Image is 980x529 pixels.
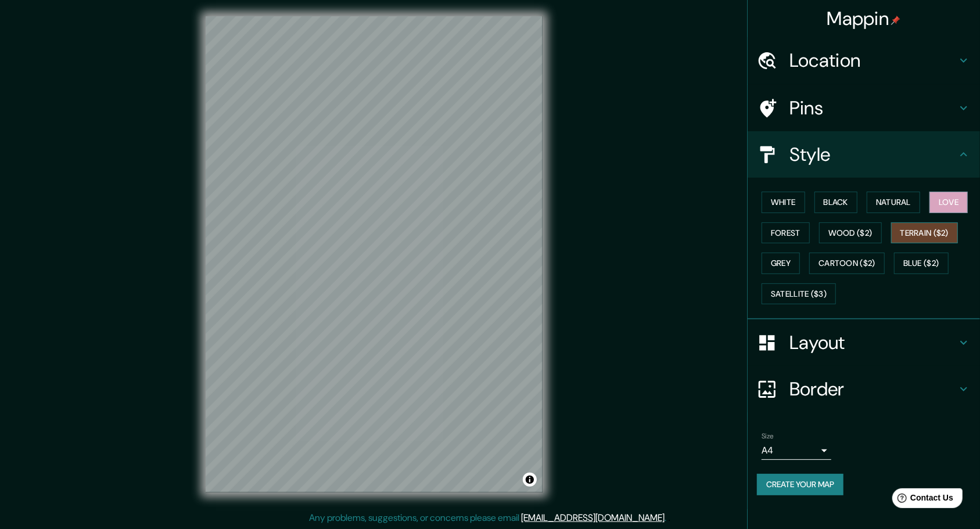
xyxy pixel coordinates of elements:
h4: Border [789,377,957,401]
button: Forest [762,222,810,244]
img: pin-icon.png [891,16,900,25]
button: Love [929,192,968,213]
button: Satellite ($3) [762,283,836,305]
div: . [669,511,671,525]
button: White [762,192,805,213]
button: Terrain ($2) [891,222,959,244]
label: Size [762,431,774,441]
button: Toggle attribution [523,473,537,487]
button: Black [814,192,858,213]
button: Natural [867,192,920,213]
div: A4 [762,441,831,460]
a: [EMAIL_ADDRESS][DOMAIN_NAME] [522,512,665,524]
h4: Style [789,143,957,166]
h4: Pins [789,96,957,120]
button: Wood ($2) [819,222,882,244]
div: Location [748,37,980,84]
button: Create your map [757,474,843,495]
div: Style [748,131,980,178]
p: Any problems, suggestions, or concerns please email . [310,511,667,525]
div: . [667,511,669,525]
div: Pins [748,85,980,131]
div: Layout [748,319,980,366]
h4: Mappin [827,7,901,30]
button: Grey [762,253,800,274]
div: Border [748,366,980,412]
button: Cartoon ($2) [809,253,885,274]
iframe: Help widget launcher [877,484,967,516]
canvas: Map [206,16,543,492]
h4: Layout [789,331,957,354]
h4: Location [789,49,957,72]
button: Blue ($2) [894,253,949,274]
